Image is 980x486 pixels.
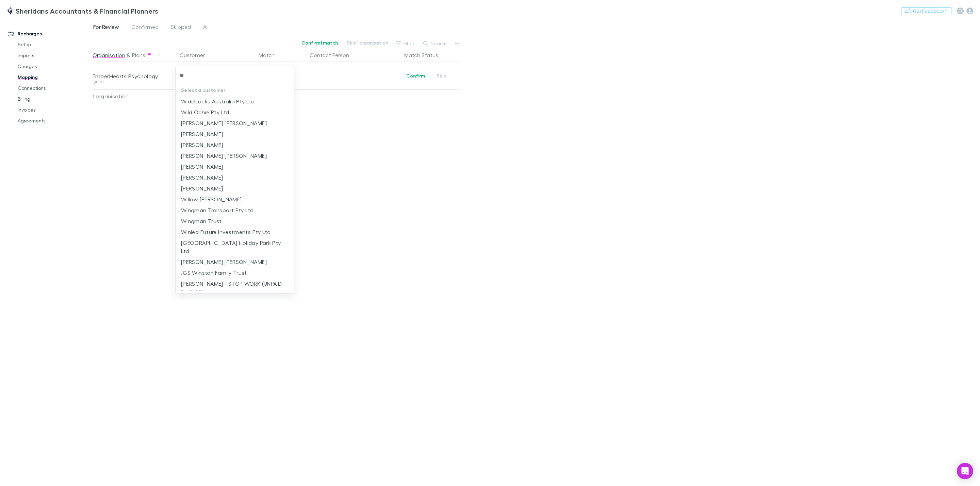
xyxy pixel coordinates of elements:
[176,216,294,227] li: Wingman Trust
[176,129,294,139] li: [PERSON_NAME]
[957,463,973,479] div: Open Intercom Messenger
[176,267,294,278] li: JGS Winston Family Trust
[176,150,294,161] li: [PERSON_NAME] [PERSON_NAME]
[176,227,294,237] li: Winlea Future Investments Pty Ltd
[176,278,294,297] li: [PERSON_NAME] - STOP WORK (UNPAID INVOICE)
[176,161,294,172] li: [PERSON_NAME]
[176,139,294,150] li: [PERSON_NAME]
[176,256,294,267] li: [PERSON_NAME] [PERSON_NAME]
[176,118,294,129] li: [PERSON_NAME] [PERSON_NAME]
[176,172,294,183] li: [PERSON_NAME]
[176,107,294,118] li: Wild Ochre Pty Ltd
[176,205,294,216] li: Wingman Transport Pty Ltd
[176,183,294,194] li: [PERSON_NAME]
[176,194,294,205] li: Willow [PERSON_NAME]
[176,84,294,96] p: Select a customer
[176,96,294,107] li: Widebacks Australia Pty Ltd
[176,237,294,256] li: [GEOGRAPHIC_DATA] Holiday Park Pty Ltd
